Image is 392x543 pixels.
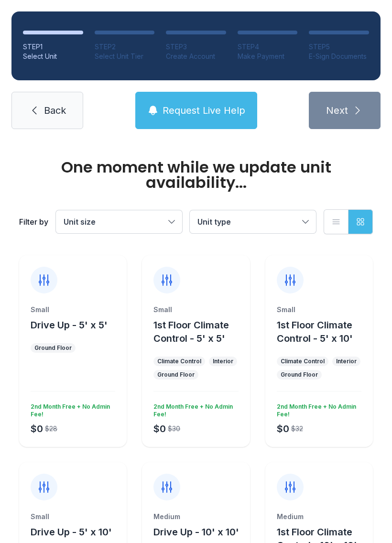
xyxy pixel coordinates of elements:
button: Unit type [190,210,316,233]
div: Interior [336,358,357,365]
div: STEP 2 [95,42,155,52]
div: $0 [277,422,289,435]
div: Climate Control [157,358,201,365]
div: 2nd Month Free + No Admin Fee! [273,399,361,418]
div: Small [153,305,238,315]
span: 1st Floor Climate Control - 5' x 10' [277,319,353,344]
button: Drive Up - 5' x 10' [31,525,112,539]
div: $28 [45,424,57,434]
button: Drive Up - 10' x 10' [153,525,239,539]
div: One moment while we update unit availability... [19,160,373,190]
div: $0 [31,422,43,435]
button: 1st Floor Climate Control - 5' x 5' [153,318,246,345]
div: STEP 1 [23,42,83,52]
div: Climate Control [281,358,325,365]
div: Ground Floor [157,371,195,379]
div: Filter by [19,216,48,228]
span: Next [326,104,348,117]
div: Medium [153,512,238,521]
div: 2nd Month Free + No Admin Fee! [27,399,115,418]
span: Request Live Help [163,104,245,117]
span: Drive Up - 5' x 10' [31,526,112,538]
div: $32 [291,424,303,434]
div: 2nd Month Free + No Admin Fee! [150,399,238,418]
button: Drive Up - 5' x 5' [31,318,108,332]
div: E-Sign Documents [309,52,369,61]
div: Select Unit [23,52,83,61]
div: Ground Floor [34,344,72,352]
span: Drive Up - 5' x 5' [31,319,108,331]
span: Unit size [64,217,96,227]
div: Medium [277,512,361,521]
button: 1st Floor Climate Control - 5' x 10' [277,318,369,345]
div: Select Unit Tier [95,52,155,61]
div: Make Payment [238,52,298,61]
span: 1st Floor Climate Control - 5' x 5' [153,319,229,344]
div: Small [31,512,115,521]
span: Drive Up - 10' x 10' [153,526,239,538]
div: Interior [213,358,233,365]
div: Ground Floor [281,371,318,379]
div: Small [277,305,361,315]
div: Small [31,305,115,315]
span: Unit type [197,217,231,227]
div: STEP 4 [238,42,298,52]
div: $0 [153,422,166,435]
span: Back [44,104,66,117]
div: Create Account [166,52,226,61]
div: STEP 3 [166,42,226,52]
div: STEP 5 [309,42,369,52]
button: Unit size [56,210,182,233]
div: $30 [168,424,180,434]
